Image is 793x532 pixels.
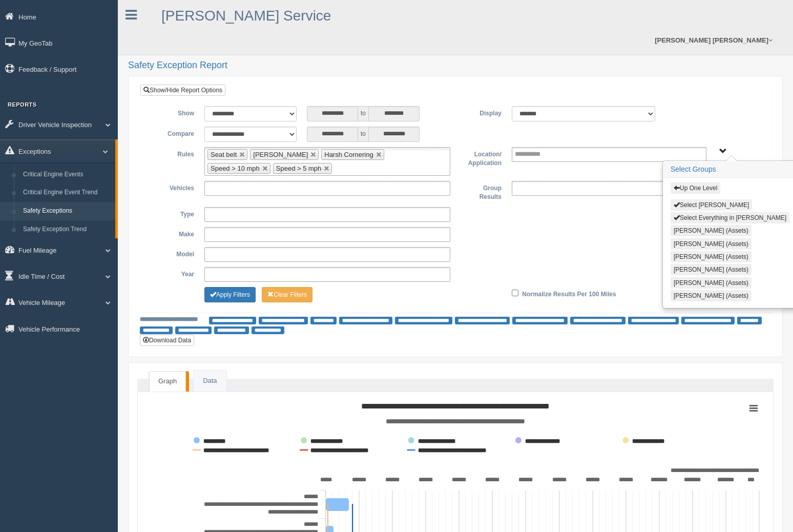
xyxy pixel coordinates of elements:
button: Up One Level [671,182,720,194]
label: Rules [148,147,199,159]
button: [PERSON_NAME] (Assets) [671,290,752,301]
a: Show/Hide Report Options [140,85,225,96]
a: Critical Engine Event Trend [18,183,115,202]
span: to [358,106,368,121]
button: Select Everything in [PERSON_NAME] [671,212,789,223]
a: Data [194,371,226,392]
a: Graph [149,371,186,392]
a: [PERSON_NAME] Service [161,8,331,24]
button: Change Filter Options [262,287,312,302]
label: Group Results [455,181,507,202]
span: Speed > 5 mph [276,165,322,172]
a: Safety Exception Trend [18,220,115,239]
span: Seat belt [211,151,237,158]
label: Make [148,227,199,239]
button: [PERSON_NAME] (Assets) [671,264,752,275]
a: Safety Exceptions [18,202,115,220]
label: Location/ Application [455,147,507,168]
a: Critical Engine Events [18,166,115,184]
button: Change Filter Options [204,287,256,302]
span: Harsh Cornering [324,151,373,158]
a: [PERSON_NAME] [PERSON_NAME] [650,26,778,55]
button: Download Data [140,335,194,346]
label: Compare [148,127,199,139]
button: [PERSON_NAME] (Assets) [671,251,752,262]
span: [PERSON_NAME] [253,151,308,158]
button: [PERSON_NAME] (Assets) [671,238,752,250]
label: Model [148,247,199,259]
label: Vehicles [148,181,199,193]
button: [PERSON_NAME] (Assets) [671,277,752,289]
button: [PERSON_NAME] (Assets) [671,225,752,236]
label: Normalize Results Per 100 Miles [522,287,616,299]
button: Select [PERSON_NAME] [671,199,752,211]
label: Display [455,106,507,118]
span: to [358,127,368,142]
label: Type [148,207,199,219]
label: Year [148,267,199,279]
label: Show [148,106,199,118]
span: Speed > 10 mph [211,165,260,172]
